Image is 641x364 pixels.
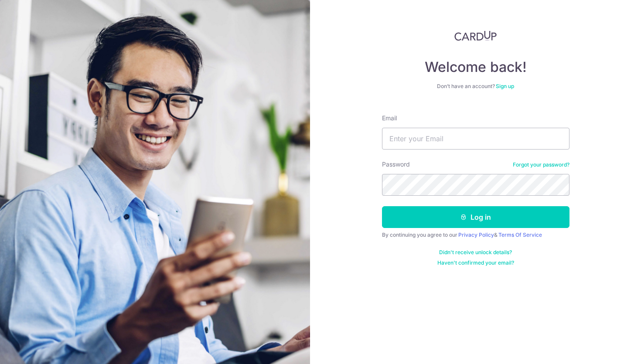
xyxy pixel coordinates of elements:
[382,83,569,90] div: Don’t have an account?
[382,128,569,150] input: Enter your Email
[437,259,514,266] a: Haven't confirmed your email?
[498,231,542,238] a: Terms Of Service
[382,231,569,238] div: By continuing you agree to our &
[382,206,569,228] button: Log in
[439,249,512,256] a: Didn't receive unlock details?
[382,160,410,169] label: Password
[382,114,397,122] label: Email
[496,83,514,89] a: Sign up
[458,231,494,238] a: Privacy Policy
[513,161,569,168] a: Forgot your password?
[382,58,569,76] h4: Welcome back!
[454,31,497,41] img: CardUp Logo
